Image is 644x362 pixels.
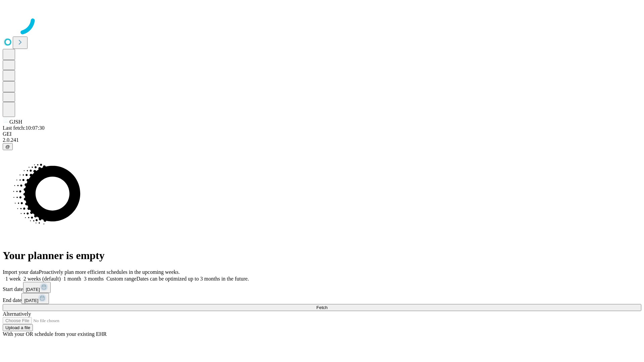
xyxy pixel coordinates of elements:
[3,125,45,131] span: Last fetch: 10:07:30
[3,269,39,275] span: Import your data
[3,143,13,150] button: @
[84,276,104,282] span: 3 months
[316,305,327,310] span: Fetch
[23,276,61,282] span: 2 weeks (default)
[23,282,51,293] button: [DATE]
[26,287,40,292] span: [DATE]
[5,144,10,149] span: @
[63,276,81,282] span: 1 month
[3,311,31,317] span: Alternatively
[3,282,641,293] div: Start date
[9,119,22,125] span: GJSH
[137,276,249,282] span: Dates can be optimized up to 3 months in the future.
[3,331,107,337] span: With your OR schedule from your existing EHR
[39,269,180,275] span: Proactively plan more efficient schedules in the upcoming weeks.
[3,324,33,331] button: Upload a file
[24,298,38,303] span: [DATE]
[3,137,641,143] div: 2.0.241
[106,276,136,282] span: Custom range
[3,304,641,311] button: Fetch
[3,131,641,137] div: GEI
[21,293,49,304] button: [DATE]
[3,249,641,262] h1: Your planner is empty
[3,293,641,304] div: End date
[5,276,21,282] span: 1 week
